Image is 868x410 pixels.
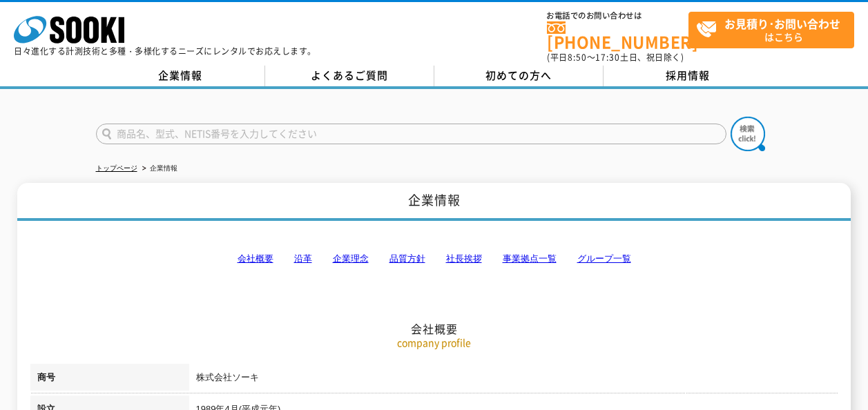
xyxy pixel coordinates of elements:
a: 社長挨拶 [446,253,482,264]
a: [PHONE_NUMBER] [547,21,688,50]
a: 品質方針 [389,253,425,264]
span: お電話でのお問い合わせは [547,12,688,20]
td: 株式会社ソーキ [189,364,838,396]
a: グループ一覧 [577,253,631,264]
img: btn_search.png [731,117,765,151]
th: 商号 [30,364,189,396]
a: 企業情報 [96,66,265,86]
a: 沿革 [294,253,312,264]
p: company profile [30,335,838,350]
a: 初めての方へ [434,66,604,86]
span: はこちら [696,12,853,47]
input: 商品名、型式、NETIS番号を入力してください [96,124,726,144]
span: 17:30 [595,51,620,64]
a: 事業拠点一覧 [503,253,557,264]
a: 企業理念 [333,253,369,264]
h2: 会社概要 [30,184,838,336]
a: 会社概要 [238,253,273,264]
a: トップページ [96,164,137,172]
a: よくあるご質問 [265,66,434,86]
p: 日々進化する計測技術と多種・多様化するニーズにレンタルでお応えします。 [14,47,316,55]
span: (平日 ～ 土日、祝日除く) [547,51,684,64]
span: 8:50 [568,51,587,64]
strong: お見積り･お問い合わせ [724,15,840,32]
li: 企業情報 [139,162,177,176]
a: お見積り･お問い合わせはこちら [688,12,854,48]
span: 初めての方へ [485,68,552,83]
h1: 企業情報 [17,183,851,221]
a: 採用情報 [604,66,773,86]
